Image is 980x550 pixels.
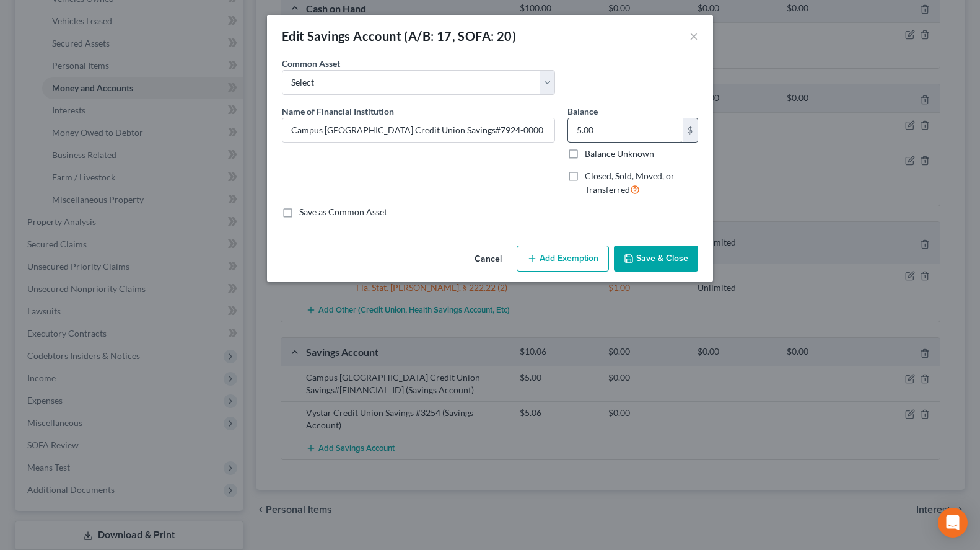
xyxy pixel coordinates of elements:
div: Edit Savings Account (A/B: 17, SOFA: 20) [282,27,516,45]
button: Add Exemption [517,246,609,272]
label: Balance [567,105,598,118]
button: Cancel [465,247,512,272]
input: 0.00 [568,118,683,142]
span: Name of Financial Institution [282,106,394,117]
div: $ [683,118,698,142]
label: Common Asset [282,57,340,70]
label: Balance Unknown [585,148,654,160]
button: Save & Close [614,246,698,272]
input: Enter name... [282,118,554,142]
label: Save as Common Asset [299,206,387,218]
div: Open Intercom Messenger [938,508,968,538]
span: Closed, Sold, Moved, or Transferred [585,171,675,195]
button: × [689,29,698,43]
